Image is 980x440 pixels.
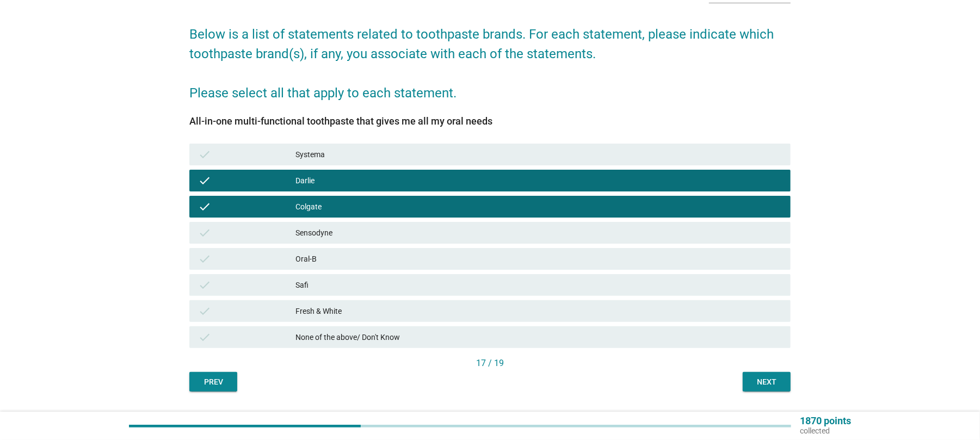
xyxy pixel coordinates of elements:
[198,278,211,292] i: check
[198,200,211,213] i: check
[295,305,782,318] div: Fresh & White
[800,416,851,426] p: 1870 points
[198,252,211,265] i: check
[189,114,791,128] div: All-in-one multi-functional toothpaste that gives me all my oral needs
[198,148,211,161] i: check
[198,226,211,239] i: check
[198,331,211,344] i: check
[189,14,791,103] h2: Below is a list of statements related to toothpaste brands. For each statement, please indicate w...
[198,305,211,318] i: check
[751,376,782,388] div: Next
[800,426,851,436] p: collected
[198,376,229,388] div: Prev
[295,174,782,187] div: Darlie
[743,372,791,392] button: Next
[295,252,782,265] div: Oral-B
[295,331,782,344] div: None of the above/ Don't Know
[295,278,782,292] div: Safi
[198,174,211,187] i: check
[189,372,237,392] button: Prev
[295,226,782,239] div: Sensodyne
[189,357,791,370] div: 17 / 19
[295,148,782,161] div: Systema
[295,200,782,213] div: Colgate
